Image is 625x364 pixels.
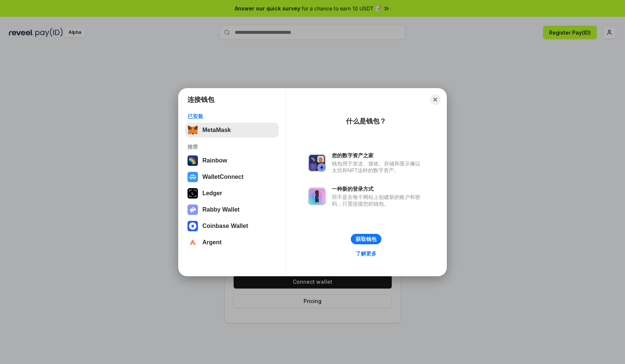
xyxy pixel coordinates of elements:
[332,186,424,192] div: 一种新的登录方式
[185,153,279,168] button: Rainbow
[202,190,222,197] div: Ledger
[308,154,326,172] img: svg+xml,%3Csvg%20xmlns%3D%22http%3A%2F%2Fwww.w3.org%2F2000%2Fsvg%22%20fill%3D%22none%22%20viewBox...
[202,174,244,180] div: WalletConnect
[185,235,279,250] button: Argent
[187,172,198,182] img: svg+xml,%3Csvg%20width%3D%2228%22%20height%3D%2228%22%20viewBox%3D%220%200%2028%2028%22%20fill%3D...
[185,219,279,233] button: Coinbase Wallet
[202,127,231,133] div: MetaMask
[351,234,381,244] button: 获取钱包
[187,188,198,199] img: svg+xml,%3Csvg%20xmlns%3D%22http%3A%2F%2Fwww.w3.org%2F2000%2Fsvg%22%20width%3D%2228%22%20height%3...
[187,95,214,104] h1: 连接钱包
[430,94,440,105] button: Close
[187,125,198,135] img: svg+xml,%3Csvg%20fill%3D%22none%22%20height%3D%2233%22%20viewBox%3D%220%200%2035%2033%22%20width%...
[185,123,279,138] button: MetaMask
[356,250,376,257] div: 了解更多
[202,223,248,229] div: Coinbase Wallet
[187,204,198,215] img: svg+xml,%3Csvg%20xmlns%3D%22http%3A%2F%2Fwww.w3.org%2F2000%2Fsvg%22%20fill%3D%22none%22%20viewBox...
[185,186,279,201] button: Ledger
[202,157,227,164] div: Rainbow
[187,155,198,166] img: svg+xml,%3Csvg%20width%3D%22120%22%20height%3D%22120%22%20viewBox%3D%220%200%20120%20120%22%20fil...
[187,144,276,150] div: 推荐
[185,170,279,184] button: WalletConnect
[332,194,424,207] div: 而不是在每个网站上创建新的账户和密码，只需连接您的钱包。
[356,236,376,242] div: 获取钱包
[332,152,424,159] div: 您的数字资产之家
[202,206,240,213] div: Rabby Wallet
[187,237,198,248] img: svg+xml,%3Csvg%20width%3D%2228%22%20height%3D%2228%22%20viewBox%3D%220%200%2028%2028%22%20fill%3D...
[308,187,326,205] img: svg+xml,%3Csvg%20xmlns%3D%22http%3A%2F%2Fwww.w3.org%2F2000%2Fsvg%22%20fill%3D%22none%22%20viewBox...
[351,249,381,258] a: 了解更多
[187,221,198,231] img: svg+xml,%3Csvg%20width%3D%2228%22%20height%3D%2228%22%20viewBox%3D%220%200%2028%2028%22%20fill%3D...
[332,160,424,174] div: 钱包用于发送、接收、存储和显示像以太坊和NFT这样的数字资产。
[187,113,276,120] div: 已安装
[202,239,222,246] div: Argent
[185,202,279,217] button: Rabby Wallet
[346,117,386,126] div: 什么是钱包？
